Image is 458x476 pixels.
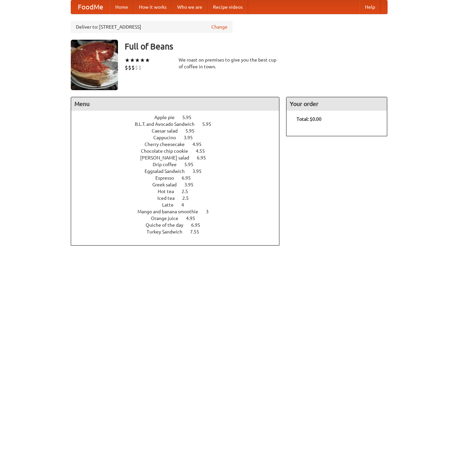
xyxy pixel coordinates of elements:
span: 3 [206,209,215,214]
span: 5.95 [182,115,198,120]
span: Iced tea [157,195,181,201]
li: ★ [140,57,145,64]
span: Eggsalad Sandwich [145,169,191,174]
li: $ [128,64,131,71]
a: Latte 4 [162,202,196,208]
li: $ [131,64,135,71]
a: Apple pie 5.95 [154,115,204,120]
a: Greek salad 3.95 [152,182,206,187]
a: Mango and banana smoothie 3 [138,209,221,214]
span: 5.95 [184,162,200,167]
span: Hot tea [158,189,181,194]
span: Cherry cheesecake [145,142,191,147]
a: Quiche of the day 6.95 [146,222,213,228]
span: Chocolate chip cookie [141,148,195,154]
span: 3.95 [192,169,208,174]
a: Espresso 6.95 [155,175,203,181]
span: 6.95 [197,155,213,160]
span: 2.5 [182,195,195,201]
a: Iced tea 2.5 [157,195,201,201]
a: [PERSON_NAME] salad 6.95 [140,155,218,160]
span: 7.55 [190,229,206,234]
a: Change [211,24,227,30]
a: Help [360,0,380,14]
span: [PERSON_NAME] salad [140,155,196,160]
span: Caesar salad [152,128,184,134]
span: 5.95 [185,128,201,134]
span: Greek salad [152,182,183,187]
span: Apple pie [154,115,181,120]
div: We roast on premises to give you the best cup of coffee in town. [179,57,280,70]
h4: Menu [71,97,279,111]
span: 4.95 [192,142,208,147]
a: Recipe videos [208,0,248,14]
b: Total: $0.00 [297,116,322,122]
li: ★ [125,57,130,64]
span: 3.95 [184,135,200,140]
a: Turkey Sandwich 7.55 [147,229,212,234]
span: Turkey Sandwich [147,229,189,234]
span: B.L.T. and Avocado Sandwich [135,121,201,127]
span: Latte [162,202,180,208]
a: Cherry cheesecake 4.95 [145,142,214,147]
a: Who we are [172,0,208,14]
a: Eggsalad Sandwich 3.95 [145,169,214,174]
span: Orange juice [151,216,185,221]
a: FoodMe [71,0,110,14]
span: Drip coffee [153,162,183,167]
span: 5.95 [202,121,218,127]
a: Orange juice 4.95 [151,216,208,221]
a: Cappucino 3.95 [153,135,205,140]
span: 4.95 [186,216,202,221]
li: $ [138,64,142,71]
span: Quiche of the day [146,222,190,228]
span: Espresso [155,175,181,181]
span: 6.95 [191,222,207,228]
img: angular.jpg [71,40,118,90]
span: 2.5 [182,189,195,194]
span: 4.55 [196,148,212,154]
a: Home [110,0,133,14]
a: Chocolate chip cookie 4.55 [141,148,217,154]
li: ★ [130,57,135,64]
span: 4 [181,202,191,208]
a: Drip coffee 5.95 [153,162,206,167]
li: $ [135,64,138,71]
a: Hot tea 2.5 [158,189,201,194]
li: $ [125,64,128,71]
span: Cappucino [153,135,183,140]
li: ★ [145,57,150,64]
span: 3.95 [184,182,200,187]
span: Mango and banana smoothie [138,209,205,214]
a: B.L.T. and Avocado Sandwich 5.95 [135,121,224,127]
h4: Your order [286,97,387,111]
a: How it works [133,0,172,14]
span: 6.95 [182,175,197,181]
li: ★ [135,57,140,64]
a: Caesar salad 5.95 [152,128,207,134]
h3: Full of Beans [125,40,388,53]
div: Deliver to: [STREET_ADDRESS] [71,21,233,33]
